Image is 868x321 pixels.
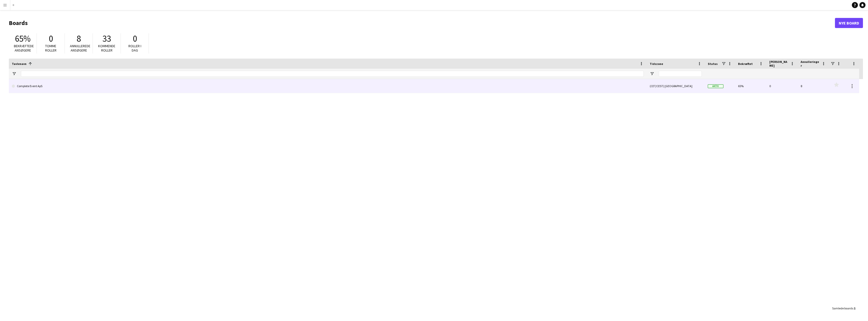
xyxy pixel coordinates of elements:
span: Tidszone [650,62,663,66]
input: Tavlenavn Filter Input [21,71,644,77]
div: : [832,303,855,313]
div: 0 [766,79,798,93]
span: Annulleringer [801,60,820,67]
span: Samlede boards [832,306,853,310]
div: 8 [798,79,829,93]
span: Aktiv [708,84,723,88]
span: 0 [133,33,137,44]
span: Tomme roller [45,44,57,53]
span: 65% [15,33,31,44]
span: 33 [102,33,111,44]
span: Annullerede ansøgere [70,44,90,53]
span: Status [708,62,718,66]
span: 1 [854,306,855,310]
div: 65% [735,79,766,93]
button: Åbn Filtermenu [12,71,16,76]
span: Bekræftede ansøgere [14,44,34,53]
span: [PERSON_NAME] [769,60,789,67]
input: Tidszone Filter Input [659,71,702,77]
span: Kommende roller [98,44,115,53]
div: (CET/CEST) [GEOGRAPHIC_DATA] [647,79,705,93]
a: Nye Board [835,18,863,28]
span: 0 [49,33,53,44]
button: Åbn Filtermenu [650,71,654,76]
span: Tavlenavn [12,62,26,66]
a: Complete Event ApS [12,79,644,93]
h1: Boards [9,19,835,27]
span: Roller i dag [128,44,141,53]
span: Bekræftet [738,62,753,66]
span: 8 [77,33,81,44]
